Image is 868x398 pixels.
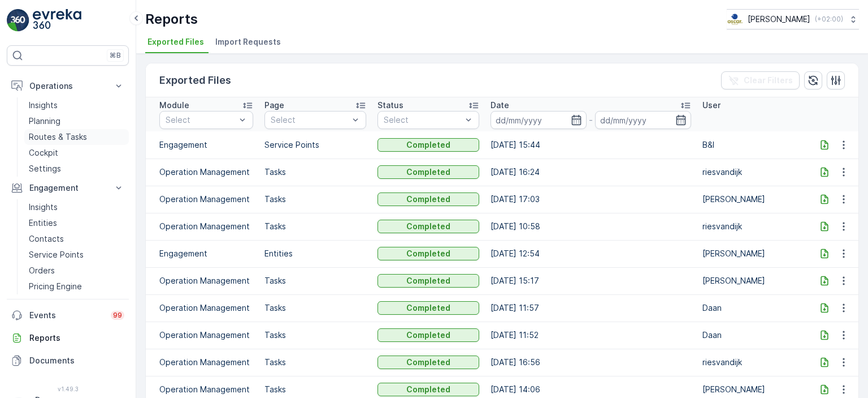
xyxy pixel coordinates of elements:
button: Completed [377,301,479,315]
p: 99 [113,311,122,320]
p: Contacts [29,233,64,245]
a: Reports [7,327,129,349]
td: Operation Management [146,267,259,294]
p: Cockpit [29,147,58,159]
span: v 1.49.3 [7,386,129,392]
td: [DATE] 15:17 [485,267,697,294]
p: Completed [406,302,450,314]
td: Operation Management [146,213,259,240]
a: Service Points [24,247,129,263]
p: Completed [406,248,450,259]
td: Tasks [259,294,372,322]
p: Completed [406,275,450,286]
td: riesvandijk [697,159,810,186]
td: Tasks [259,186,372,213]
td: Entities [259,240,372,267]
td: [PERSON_NAME] [697,186,810,213]
td: Tasks [259,267,372,294]
td: [DATE] 17:03 [485,186,697,213]
td: B&I [697,131,810,159]
p: Reports [145,10,198,28]
td: [PERSON_NAME] [697,240,810,267]
p: Completed [406,166,450,178]
button: Completed [377,328,479,342]
td: Operation Management [146,159,259,186]
td: [DATE] 12:54 [485,240,697,267]
button: [PERSON_NAME](+02:00) [727,9,859,29]
td: [DATE] 16:24 [485,159,697,186]
button: Clear Filters [721,71,800,89]
td: Daan [697,294,810,322]
p: Completed [406,384,450,395]
button: Operations [7,75,129,97]
a: Insights [24,199,129,215]
p: User [702,100,721,111]
p: Status [377,100,403,111]
p: Engagement [29,182,106,194]
p: Completed [406,139,450,151]
a: Routes & Tasks [24,129,129,145]
td: Operation Management [146,322,259,349]
td: Operation Management [146,294,259,322]
p: Page [264,100,284,111]
p: Date [491,100,509,111]
p: Settings [29,163,61,174]
p: [PERSON_NAME] [748,14,810,25]
a: Contacts [24,231,129,247]
td: Daan [697,322,810,349]
p: Exported Files [159,72,231,88]
button: Completed [377,220,479,233]
td: Tasks [259,213,372,240]
img: logo_light-DOdMpM7g.png [33,9,81,32]
span: Exported Files [147,36,204,48]
td: Operation Management [146,349,259,376]
p: Insights [29,100,58,111]
td: Tasks [259,349,372,376]
p: Completed [406,221,450,232]
p: ⌘B [110,51,121,60]
td: riesvandijk [697,349,810,376]
a: Entities [24,215,129,231]
td: [DATE] 11:52 [485,322,697,349]
p: Select [271,114,349,126]
p: Insights [29,202,58,213]
p: Completed [406,194,450,205]
td: Tasks [259,159,372,186]
button: Completed [377,138,479,152]
span: Import Requests [215,36,281,48]
td: Service Points [259,131,372,159]
a: Pricing Engine [24,279,129,294]
input: dd/mm/yyyy [595,111,691,129]
p: Clear Filters [744,75,793,86]
button: Completed [377,192,479,206]
p: Pricing Engine [29,281,82,292]
td: [DATE] 10:58 [485,213,697,240]
a: Events99 [7,304,129,327]
button: Completed [377,274,479,288]
p: Orders [29,265,55,276]
td: [DATE] 16:56 [485,349,697,376]
p: Select [384,114,462,126]
p: - [589,113,593,127]
button: Engagement [7,177,129,199]
p: Entities [29,217,57,229]
p: Completed [406,329,450,341]
p: Planning [29,115,60,127]
td: [PERSON_NAME] [697,267,810,294]
p: Service Points [29,249,84,260]
p: Completed [406,357,450,368]
a: Planning [24,113,129,129]
p: Module [159,100,189,111]
button: Completed [377,165,479,179]
p: Select [166,114,236,126]
button: Completed [377,383,479,396]
input: dd/mm/yyyy [491,111,587,129]
button: Completed [377,247,479,260]
td: riesvandijk [697,213,810,240]
p: Routes & Tasks [29,131,87,143]
a: Insights [24,97,129,113]
td: Tasks [259,322,372,349]
td: [DATE] 11:57 [485,294,697,322]
a: Orders [24,263,129,279]
p: Operations [29,80,106,92]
